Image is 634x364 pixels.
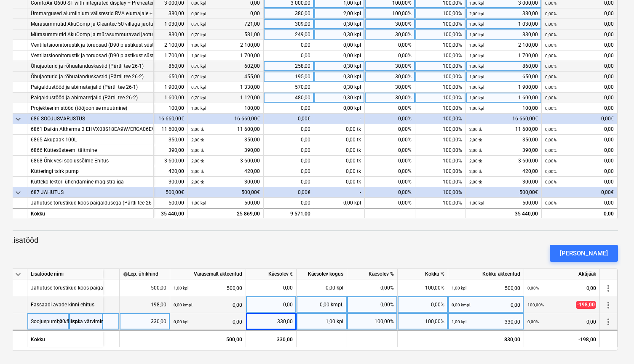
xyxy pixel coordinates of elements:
[415,145,466,156] div: 100,00%
[297,296,347,313] div: 0,00 kmpl.
[469,135,538,145] div: 350,00
[264,103,314,114] div: 0,00
[191,96,206,100] small: 0,70 kpl
[545,159,556,163] small: 0,00%
[31,145,150,156] div: 6866 Küttesüsteemi täitmine
[264,198,314,208] div: 0,00
[264,177,314,187] div: 0,00
[174,313,242,330] div: 0,00
[576,301,596,309] span: -198,00
[365,19,415,29] div: 30,00%
[191,166,260,177] div: 420,00
[191,159,204,163] small: 2,00 tk
[314,93,365,103] div: 0,30 kpl
[191,124,260,135] div: 11 600,00
[545,103,614,114] div: 0,00
[31,72,150,82] div: Õhujaoturid ja rõhualanduskastid (Pärtli tee 26-2)
[191,148,204,153] small: 2,00 tk
[246,330,297,347] div: 330,00
[415,103,466,114] div: 100,00%
[31,313,107,329] div: Soojuspumba välisosa värvimine
[469,22,484,27] small: 1,00 kpl
[398,279,448,296] div: 100,00%
[314,40,365,50] div: 0,00 kpl
[469,166,538,177] div: 420,00
[188,187,264,198] div: 500,00€
[452,286,466,290] small: 1,00 kpl
[545,8,614,19] div: 0,00
[191,32,206,37] small: 0,70 kpl
[174,286,188,290] small: 1,00 kpl
[452,319,466,324] small: 1,00 kpl
[545,156,614,166] div: 0,00
[545,50,614,61] div: 0,00
[191,85,206,90] small: 0,70 kpl
[415,19,466,29] div: 100,00%
[545,180,556,184] small: 0,00%
[469,127,482,132] small: 2,00 tk
[31,135,150,145] div: 6865 Akupaak 100L
[415,40,466,50] div: 100,00%
[469,169,482,174] small: 2,00 tk
[264,50,314,61] div: 0,00
[297,313,347,330] div: 1,00 kpl
[603,300,613,310] span: more_vert
[365,145,415,156] div: 0,00%
[469,53,484,58] small: 1,00 kpl
[13,269,23,279] span: keyboard_arrow_down
[398,269,448,279] div: Kokku %
[545,169,556,174] small: 0,00%
[415,8,466,19] div: 100,00%
[264,93,314,103] div: 480,00
[31,61,150,72] div: Õhujaoturid ja rõhualanduskastid (Pärtli tee 26-1)
[31,187,150,198] div: 687 JAHUTUS
[524,269,600,279] div: Aktijääk
[527,319,539,324] small: 0,00%
[365,124,415,135] div: 0,00%
[545,74,556,79] small: 0,00%
[365,29,415,40] div: 30,00%
[31,114,150,124] div: 686 SOOJUSVARUSTUS
[469,43,484,48] small: 1,00 kpl
[415,135,466,145] div: 100,00%
[174,279,242,297] div: 500,00
[347,269,398,279] div: Käesolev %
[469,148,482,153] small: 2,00 tk
[170,330,246,347] div: 500,00
[415,93,466,103] div: 100,00%
[545,138,556,142] small: 0,00%
[246,269,297,279] div: Käesolev €
[191,53,206,58] small: 1,00 kpl
[264,166,314,177] div: 0,00
[264,40,314,50] div: 0,00
[545,201,556,205] small: 0,00%
[314,177,365,187] div: 0,00 tk
[31,103,150,114] div: Projekteerimistööd (tööjoonise muutmine)
[415,61,466,72] div: 100,00%
[314,72,365,82] div: 0,30 kpl
[469,138,482,142] small: 2,00 tk
[191,156,260,166] div: 3 600,00
[191,93,260,103] div: 1 120,00
[31,40,150,50] div: Ventilatsioonitorustik ja toruosad (D90 plastikust süsteem + saunadele plekktorustik) (Pärtli tee...
[365,61,415,72] div: 30,00%
[365,177,415,187] div: 0,00%
[603,283,613,293] span: more_vert
[469,201,484,205] small: 1,00 kpl
[264,114,314,124] div: 0,00€
[174,303,193,307] small: 0,00 kmpl.
[31,8,150,19] div: Ümmargused alumiinium välisrestid RVA elumajale + RVA-125 restid kuurile (pulbervärvitud vastaval...
[365,103,415,114] div: 0,00%
[545,82,614,93] div: 0,00
[545,40,614,50] div: 0,00
[123,272,128,277] span: help
[469,124,538,135] div: 11 600,00
[191,11,206,16] small: 0,00 kpl
[314,156,365,166] div: 0,00 tk
[545,64,556,69] small: 0,00%
[314,124,365,135] div: 0,00 tk
[191,127,204,132] small: 2,00 tk
[365,40,415,50] div: 0,00%
[469,72,538,82] div: 650,00
[545,22,556,27] small: 0,00%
